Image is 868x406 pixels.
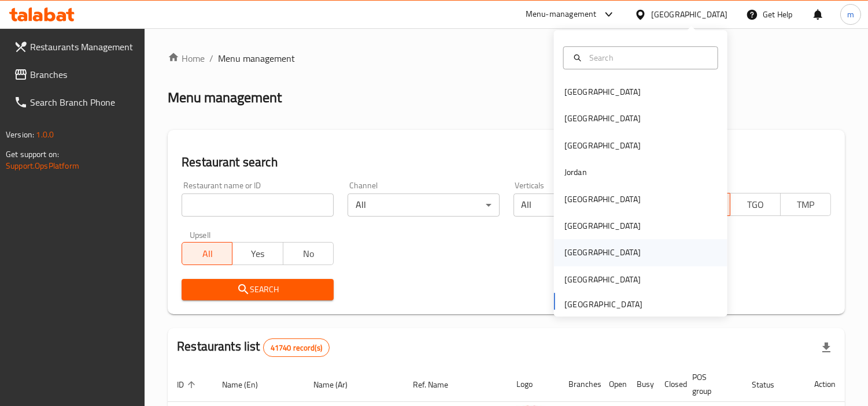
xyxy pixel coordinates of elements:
[283,242,334,265] button: No
[730,193,781,216] button: TGO
[237,245,278,262] span: Yes
[264,342,329,353] span: 41740 record(s)
[805,367,845,402] th: Action
[847,8,854,21] span: m
[5,61,145,88] a: Branches
[6,147,59,162] span: Get support on:
[263,338,330,357] div: Total records count
[168,51,845,65] nav: breadcrumb
[785,196,826,213] span: TMP
[314,378,363,392] span: Name (Ar)
[209,51,213,65] li: /
[30,95,136,109] span: Search Branch Phone
[559,367,600,402] th: Branches
[692,370,729,398] span: POS group
[507,367,559,402] th: Logo
[5,33,145,61] a: Restaurants Management
[30,68,136,81] span: Branches
[182,242,232,265] button: All
[564,247,641,259] div: [GEOGRAPHIC_DATA]
[627,367,655,402] th: Busy
[232,242,283,265] button: Yes
[585,51,711,64] input: Search
[182,154,831,171] h2: Restaurant search
[182,193,334,217] input: Search for restaurant name or ID..
[6,158,79,173] a: Support.OpsPlatform
[30,40,136,54] span: Restaurants Management
[5,88,145,116] a: Search Branch Phone
[564,273,641,286] div: [GEOGRAPHIC_DATA]
[735,196,776,213] span: TGO
[514,193,666,217] div: All
[348,193,500,217] div: All
[187,245,228,262] span: All
[288,245,329,262] span: No
[655,367,683,402] th: Closed
[36,127,54,142] span: 1.0.0
[6,127,34,142] span: Version:
[564,113,641,125] div: [GEOGRAPHIC_DATA]
[177,338,330,357] h2: Restaurants list
[190,230,211,239] label: Upsell
[218,51,295,65] span: Menu management
[526,8,597,21] div: Menu-management
[651,8,727,21] div: [GEOGRAPHIC_DATA]
[564,139,641,152] div: [GEOGRAPHIC_DATA]
[564,193,641,206] div: [GEOGRAPHIC_DATA]
[168,51,205,65] a: Home
[780,193,831,216] button: TMP
[600,367,627,402] th: Open
[812,334,840,362] div: Export file
[564,85,641,98] div: [GEOGRAPHIC_DATA]
[168,88,282,107] h2: Menu management
[222,378,273,392] span: Name (En)
[564,219,641,232] div: [GEOGRAPHIC_DATA]
[182,279,334,300] button: Search
[191,282,324,297] span: Search
[177,378,199,392] span: ID
[413,378,463,392] span: Ref. Name
[752,378,789,392] span: Status
[564,166,587,178] div: Jordan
